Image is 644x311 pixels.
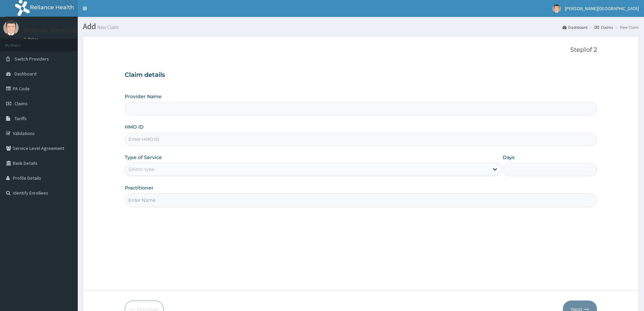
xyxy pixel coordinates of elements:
div: Select type [128,166,154,173]
input: Enter HMO ID [125,133,597,146]
label: HMO ID [125,124,144,130]
p: [PERSON_NAME][GEOGRAPHIC_DATA] [24,27,124,34]
li: New Claim [614,24,639,30]
img: User Image [552,4,561,13]
h3: Claim details [125,71,597,79]
label: Days [503,154,515,161]
a: Claims [595,24,613,30]
span: [PERSON_NAME][GEOGRAPHIC_DATA] [565,5,639,12]
span: Claims [15,101,28,107]
input: Enter Name [125,194,597,207]
label: Type of Service [125,154,162,161]
small: New Claim [96,25,119,30]
span: Tariffs [15,115,27,121]
label: Provider Name [125,93,162,100]
h1: Add [83,22,639,31]
a: Dashboard [563,24,588,30]
img: User Image [3,20,19,36]
a: Online [24,37,40,42]
label: Practitioner [125,184,153,191]
span: Dashboard [15,71,37,77]
p: Step 1 of 2 [125,46,597,54]
span: Switch Providers [15,56,49,62]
